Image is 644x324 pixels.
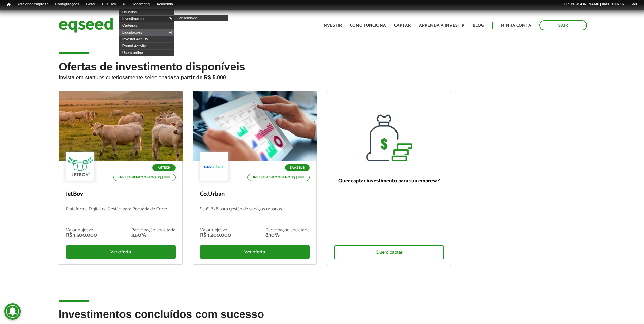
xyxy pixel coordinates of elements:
[501,23,531,28] a: Minha conta
[7,2,11,7] span: Início
[200,191,310,198] p: Co.Urban
[66,191,176,198] p: JetBov
[473,23,484,28] a: Blog
[119,2,130,7] a: RI
[130,2,153,7] a: Marketing
[176,75,226,80] strong: a partir de R$ 5.000
[66,245,176,259] div: Ver oferta
[52,2,83,7] a: Configurações
[570,2,624,6] strong: [PERSON_NAME].dias_120716
[66,233,97,238] div: R$ 1.500.000
[200,245,310,259] div: Ver oferta
[153,2,177,7] a: Academia
[200,233,231,238] div: R$ 1.200.000
[152,164,176,171] p: Agtech
[119,8,174,15] a: Usuários
[539,20,587,30] a: Sair
[82,2,98,7] a: Geral
[394,23,411,28] a: Captar
[419,23,464,28] a: Aprenda a investir
[627,2,641,7] a: Sair
[3,2,14,8] a: Início
[131,228,176,233] div: Participação societária
[59,91,183,265] a: Agtech Investimento mínimo: R$ 5.000 JetBov Plataforma Digital de Gestão para Pecuária de Corte V...
[285,164,310,171] p: SaaS B2B
[66,228,97,233] div: Valor objetivo
[98,2,119,7] a: Bus Dev
[193,91,317,265] a: SaaS B2B Investimento mínimo: R$ 5.000 Co.Urban SaaS B2B para gestão de serviços urbanos Valor ob...
[59,61,585,91] h2: Ofertas de investimento disponíveis
[59,16,113,34] img: EqSeed
[66,206,176,221] p: Plataforma Digital de Gestão para Pecuária de Corte
[322,23,342,28] a: Investir
[334,178,444,184] p: Quer captar investimento para sua empresa?
[247,174,310,181] p: Investimento mínimo: R$ 5.000
[350,23,386,28] a: Como funciona
[200,228,231,233] div: Valor objetivo
[265,228,310,233] div: Participação societária
[327,91,451,265] a: Quer captar investimento para sua empresa? Quero captar
[560,2,627,7] a: Olá[PERSON_NAME].dias_120716
[113,174,176,181] p: Investimento mínimo: R$ 5.000
[14,2,52,7] a: Adicionar empresa
[334,245,444,259] div: Quero captar
[131,233,176,238] div: 3,50%
[59,73,585,81] p: Invista em startups criteriosamente selecionadas
[200,206,310,221] p: SaaS B2B para gestão de serviços urbanos
[265,233,310,238] div: 8,10%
